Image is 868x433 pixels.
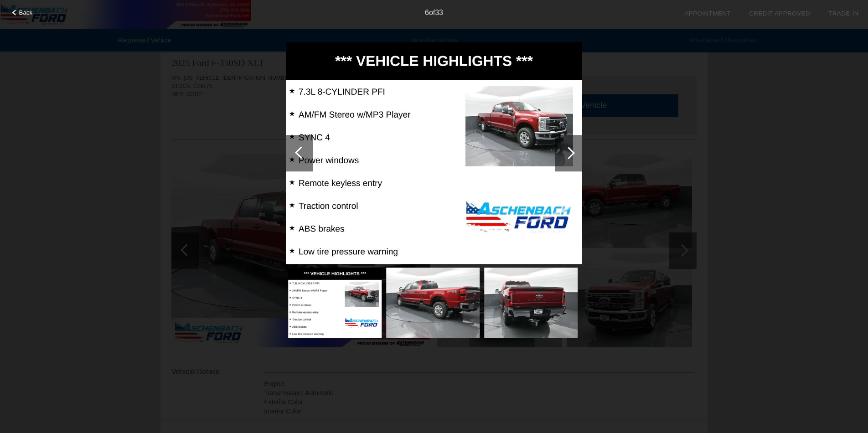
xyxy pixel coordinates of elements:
[19,9,33,16] span: Back
[484,268,578,338] img: c81425eb-1274-4eb2-ab92-333839cca865.jpg
[425,9,429,16] span: 6
[288,268,382,338] img: 150e6b15-15e0-43ad-8c49-554bdd65a353.jpg
[286,42,582,264] img: 150e6b15-15e0-43ad-8c49-554bdd65a353.jpg
[435,9,443,16] span: 33
[828,10,859,17] a: Trade-In
[386,268,480,338] img: dece186c-a8e1-45e1-a312-0f8b70d7aedd.jpg
[684,10,731,17] a: Appointment
[749,10,810,17] a: Credit Approved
